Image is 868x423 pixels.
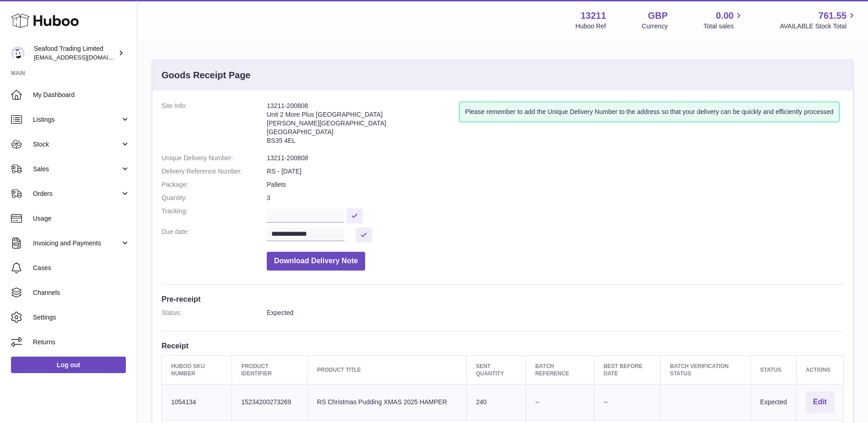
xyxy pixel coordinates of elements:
strong: 13211 [581,10,606,22]
div: Currency [642,22,668,31]
span: Listings [33,115,120,124]
th: Product title [307,355,466,384]
span: Usage [33,214,130,223]
span: [EMAIL_ADDRESS][DOMAIN_NAME] [34,54,135,61]
span: Invoicing and Payments [33,239,120,248]
span: Cases [33,264,130,272]
td: 240 [467,385,526,420]
td: RS Christmas Pudding XMAS 2025 HAMPER [307,385,466,420]
button: Edit [806,391,834,413]
span: Sales [33,165,120,174]
button: Download Delivery Note [267,252,365,271]
div: Seafood Trading Limited [34,44,116,62]
span: Total sales [703,22,744,31]
dt: Delivery Reference Number: [162,167,267,176]
a: 0.00 Total sales [703,10,744,31]
dd: 13211-200808 [267,154,844,163]
strong: GBP [648,10,668,22]
div: Please remember to add the Unique Delivery Number to the address so that your delivery can be qui... [459,102,839,122]
span: 0.00 [716,10,734,22]
td: Expected [751,385,796,420]
dd: 3 [267,194,844,202]
span: Channels [33,288,130,297]
th: Product Identifier [232,355,308,384]
span: My Dashboard [33,91,130,99]
td: 15234200273269 [232,385,308,420]
th: Huboo SKU Number [162,355,232,384]
span: AVAILABLE Stock Total [780,22,857,31]
dd: Pallets [267,180,844,189]
address: 13211-200808 Unit 2 More Plus [GEOGRAPHIC_DATA] [PERSON_NAME][GEOGRAPHIC_DATA] [GEOGRAPHIC_DATA] ... [267,102,459,149]
th: Best Before Date [594,355,660,384]
dd: RS - [DATE] [267,167,844,176]
dt: Package: [162,180,267,189]
a: Log out [11,357,126,373]
th: Actions [796,355,843,384]
span: 761.55 [819,10,846,22]
div: Huboo Ref [576,22,606,31]
h3: Pre-receipt [162,294,844,304]
h3: Goods Receipt Page [162,69,251,81]
th: Sent Quantity [467,355,526,384]
h3: Receipt [162,341,844,351]
td: 1054134 [162,385,232,420]
dt: Unique Delivery Number: [162,154,267,163]
dt: Tracking: [162,207,267,223]
th: Status [751,355,796,384]
th: Batch Verification Status [661,355,751,384]
span: Stock [33,140,120,149]
th: Batch Reference [526,355,594,384]
span: Orders [33,190,120,198]
dt: Site Info: [162,102,267,149]
a: 761.55 AVAILABLE Stock Total [780,10,857,31]
dt: Quantity: [162,194,267,202]
img: online@rickstein.com [11,46,25,60]
td: -- [594,385,660,420]
span: Settings [33,313,130,322]
dt: Status: [162,309,267,317]
dd: Expected [267,309,844,317]
span: Returns [33,338,130,347]
dt: Due date: [162,228,267,243]
td: -- [526,385,594,420]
